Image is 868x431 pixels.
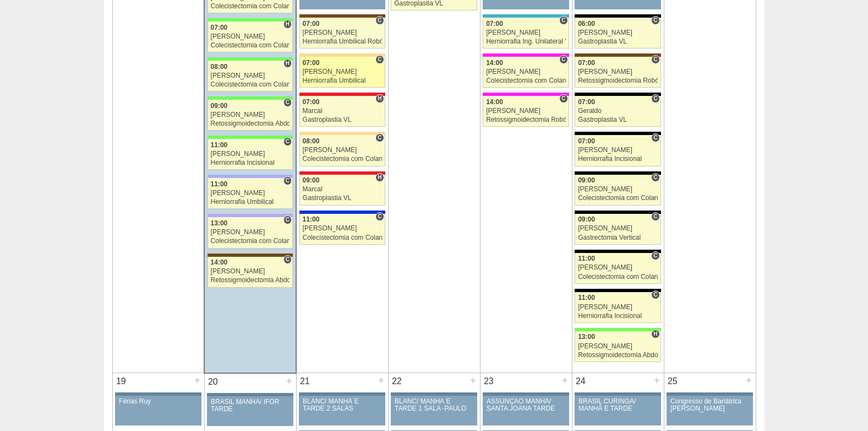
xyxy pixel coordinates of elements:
span: Consultório [375,55,384,64]
span: Hospital [375,173,384,182]
div: Colecistectomia com Colangiografia VL [578,273,658,281]
div: Herniorrafia Ing. Unilateral VL [486,38,566,45]
div: Retossigmoidectomia Abdominal [211,120,290,127]
div: Key: Brasil [208,96,293,100]
span: 07:00 [303,98,320,106]
div: Key: Brasil [208,57,293,61]
span: 11:00 [211,180,228,188]
a: C 14:00 [PERSON_NAME] Retossigmoidectomia Robótica [483,96,569,127]
div: Marcal [303,107,382,115]
div: Key: Aviso [207,393,293,396]
span: 11:00 [578,294,595,301]
a: C 07:00 [PERSON_NAME] Retossigmoidectomia Robótica [575,57,660,88]
span: 11:00 [578,255,595,262]
a: C 11:00 [PERSON_NAME] Colecistectomia com Colangiografia VL [299,214,385,245]
a: H 09:00 Marcal Gastroplastia VL [299,175,385,206]
div: Retossigmoidectomia Abdominal [578,352,658,359]
a: C 11:00 [PERSON_NAME] Herniorrafia Incisional [208,139,293,170]
a: BRASIL MANHÃ/ IFOR TARDE [207,396,293,426]
div: Key: Assunção [299,171,385,175]
a: C 07:00 [PERSON_NAME] Herniorrafia Ing. Unilateral VL [483,18,569,49]
div: 25 [664,373,681,390]
div: [PERSON_NAME] [211,229,290,236]
div: Key: Aviso [483,392,569,396]
div: Herniorrafia Incisional [578,313,658,320]
div: [PERSON_NAME] [578,29,658,36]
div: [PERSON_NAME] [486,107,566,115]
div: Key: Aviso [391,392,477,396]
a: H 08:00 [PERSON_NAME] Colecistectomia com Colangiografia VL [208,61,293,91]
div: Férias Ruy [119,398,198,405]
div: BRASIL CURINGA/ MANHÃ E TARDE [578,398,657,412]
span: 14:00 [486,98,503,106]
span: 07:00 [578,59,595,67]
div: Key: Santa Joana [299,14,385,18]
span: Consultório [559,16,567,25]
span: 09:00 [303,176,320,184]
span: Consultório [375,133,384,142]
div: Colecistectomia com Colangiografia VL [211,81,290,88]
span: 07:00 [578,98,595,106]
span: Consultório [375,212,384,221]
div: Key: Pro Matre [483,93,569,96]
div: + [285,374,294,388]
div: [PERSON_NAME] [303,68,382,76]
div: Key: Bartira [299,132,385,135]
div: + [193,373,202,387]
div: Key: Santa Joana [208,254,293,257]
div: Colecistectomia com Colangiografia VL [578,195,658,202]
div: ASSUNÇÃO MANHÃ/ SANTA JOANA TARDE [487,398,565,412]
div: Colecistectomia com Colangiografia VL [303,155,382,163]
div: Gastroplastia VL [303,116,382,123]
span: Consultório [651,94,659,103]
span: Consultório [559,55,567,64]
span: Consultório [375,16,384,25]
div: [PERSON_NAME] [211,111,290,118]
div: Marcal [303,186,382,193]
span: Consultório [651,173,659,182]
div: Key: Christóvão da Gama [208,214,293,217]
div: Colecistectomia com Colangiografia VL [211,42,290,49]
span: Consultório [283,98,292,107]
div: [PERSON_NAME] [578,186,658,193]
div: [PERSON_NAME] [578,343,658,350]
div: Key: Blanc [575,93,660,96]
span: 08:00 [303,137,320,145]
div: Key: Brasil [575,328,660,331]
a: H 07:00 [PERSON_NAME] Colecistectomia com Colangiografia VL [208,21,293,52]
div: [PERSON_NAME] [211,150,290,158]
a: C 13:00 [PERSON_NAME] Colecistectomia com Colangiografia VL [208,217,293,248]
div: Retossigmoidectomia Robótica [578,77,658,84]
span: Hospital [375,94,384,103]
div: Herniorrafia Umbilical [303,77,382,84]
span: 07:00 [303,59,320,67]
span: Hospital [283,20,292,29]
div: + [744,373,754,387]
div: + [468,373,478,387]
div: Colecistectomia com Colangiografia VL [303,234,382,241]
a: BRASIL CURINGA/ MANHÃ E TARDE [575,396,660,425]
span: Hospital [651,330,659,338]
div: [PERSON_NAME] [211,72,290,79]
div: 23 [481,373,498,390]
a: C 11:00 [PERSON_NAME] Colecistectomia com Colangiografia VL [575,253,660,284]
div: [PERSON_NAME] [211,190,290,197]
div: [PERSON_NAME] [578,264,658,271]
a: C 07:00 [PERSON_NAME] Herniorrafia Incisional [575,135,660,166]
a: C 09:00 [PERSON_NAME] Colecistectomia com Colangiografia VL [575,175,660,206]
div: [PERSON_NAME] [578,147,658,154]
div: Key: Aviso [575,392,660,396]
div: Key: Brasil [208,136,293,139]
div: Herniorrafia Umbilical Robótica [303,38,382,45]
a: Férias Ruy [115,396,201,425]
a: C 11:00 [PERSON_NAME] Herniorrafia Incisional [575,292,660,323]
div: [PERSON_NAME] [486,29,566,36]
div: Herniorrafia Incisional [211,159,290,166]
a: H 13:00 [PERSON_NAME] Retossigmoidectomia Abdominal [575,331,660,362]
div: Key: Brasil [208,18,293,21]
span: Consultório [651,290,659,299]
a: C 07:00 Geraldo Gastroplastia VL [575,96,660,127]
div: [PERSON_NAME] [486,68,566,76]
span: Consultório [283,137,292,146]
div: Key: Blanc [575,250,660,253]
